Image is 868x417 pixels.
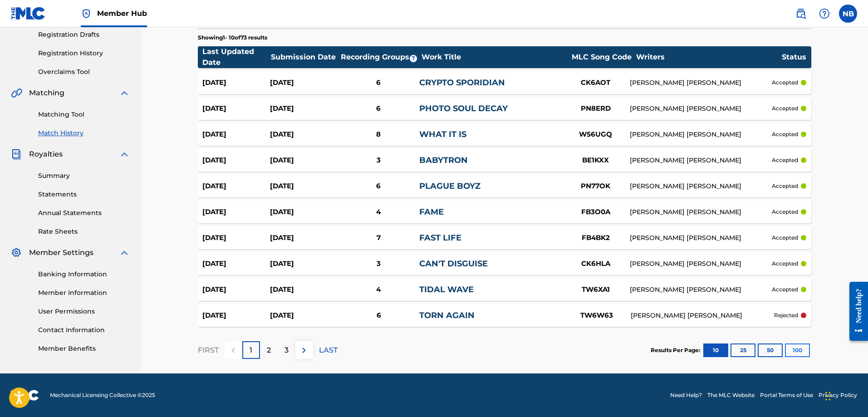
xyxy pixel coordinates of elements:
div: 8 [338,129,419,140]
div: [PERSON_NAME] [PERSON_NAME] [630,233,772,243]
div: [DATE] [202,155,270,166]
p: Results Per Page: [651,346,702,354]
div: [PERSON_NAME] [PERSON_NAME] [630,104,772,113]
div: [DATE] [270,103,338,114]
a: CRYPTO SPORIDIAN [419,78,505,88]
p: 1 [250,345,252,356]
img: Member Settings [11,247,22,258]
a: Public Search [792,5,810,23]
div: Help [815,5,834,23]
a: Annual Statements [38,208,130,218]
div: [DATE] [270,155,338,166]
a: The MLC Website [707,391,755,399]
img: search [795,8,806,19]
a: PLAGUE BOYZ [419,181,481,191]
a: Match History [38,128,130,138]
div: W56UGQ [562,129,630,140]
div: Last Updated Date [202,46,270,68]
span: Member Settings [29,247,93,258]
div: Drag [825,383,831,410]
img: Matching [11,88,22,98]
div: [PERSON_NAME] [PERSON_NAME] [631,311,774,320]
img: expand [119,149,130,160]
a: Summary [38,171,130,181]
img: expand [119,247,130,258]
iframe: Resource Center [843,275,868,348]
div: [DATE] [202,129,270,140]
iframe: Chat Widget [823,373,868,417]
button: 10 [703,343,728,357]
div: [PERSON_NAME] [PERSON_NAME] [630,207,772,217]
a: Member Information [38,288,130,298]
a: Registration Drafts [38,30,130,39]
div: 6 [338,78,419,88]
div: Work Title [422,52,567,63]
div: [DATE] [202,181,270,191]
div: 3 [338,259,419,269]
div: Recording Groups [339,52,421,63]
a: FAME [419,207,444,217]
div: [DATE] [202,78,270,88]
img: Royalties [11,149,22,160]
p: Showing 1 - 10 of 73 results [198,34,267,42]
p: accepted [772,285,798,294]
div: PN77OK [562,181,630,191]
div: [PERSON_NAME] [PERSON_NAME] [630,78,772,88]
a: Member Benefits [38,344,130,353]
p: accepted [772,234,798,242]
img: Top Rightsholder [81,8,92,19]
div: [DATE] [202,285,270,295]
div: User Menu [839,5,857,23]
a: Statements [38,190,130,199]
a: User Permissions [38,307,130,316]
div: [DATE] [270,129,338,140]
div: CK6HLA [562,259,630,269]
p: accepted [772,78,798,87]
div: 7 [338,233,419,243]
div: MLC Song Code [568,52,636,63]
a: TIDAL WAVE [419,285,474,294]
a: BABYTRON [419,155,468,165]
img: right [299,345,309,356]
div: [PERSON_NAME] [PERSON_NAME] [630,182,772,191]
div: TW6W63 [563,310,631,321]
img: expand [119,88,130,98]
span: Matching [29,88,64,98]
div: [DATE] [270,181,338,191]
a: Contact Information [38,325,130,335]
div: FB4BK2 [562,233,630,243]
div: [DATE] [202,233,270,243]
div: [DATE] [270,78,338,88]
div: [PERSON_NAME] [PERSON_NAME] [630,130,772,139]
p: accepted [772,130,798,138]
button: 50 [758,343,783,357]
div: [DATE] [270,310,338,321]
div: CK6AOT [562,78,630,88]
a: PHOTO SOUL DECAY [419,103,508,113]
p: 3 [284,345,289,356]
div: [PERSON_NAME] [PERSON_NAME] [630,156,772,165]
div: [DATE] [202,259,270,269]
p: 2 [267,345,271,356]
img: help [819,8,830,19]
p: accepted [772,182,798,190]
a: Portal Terms of Use [760,391,813,399]
div: Submission Date [271,52,339,63]
p: accepted [772,260,798,268]
button: 25 [731,343,755,357]
div: [DATE] [270,259,338,269]
a: Overclaims Tool [38,67,130,77]
a: Banking Information [38,270,130,279]
div: TW6XA1 [562,285,630,295]
p: rejected [774,311,798,319]
a: Rate Sheets [38,227,130,236]
p: LAST [319,345,338,356]
span: Royalties [29,149,63,160]
p: accepted [772,156,798,164]
div: 6 [338,103,419,114]
div: [DATE] [270,207,338,217]
div: BE1KXX [562,155,630,166]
